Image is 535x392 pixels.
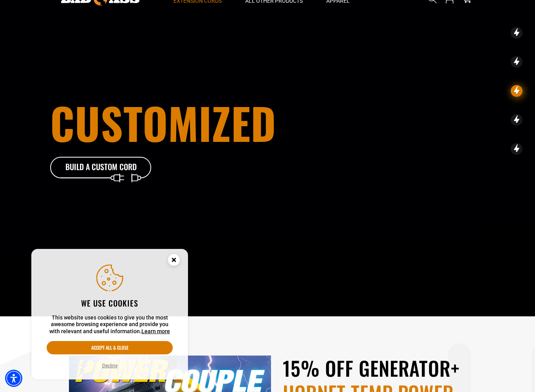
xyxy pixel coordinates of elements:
a: This website uses cookies to give you the most awesome browsing experience and provide you with r... [141,328,170,334]
h1: customized [50,101,311,144]
button: Decline [100,362,120,370]
button: Accept all & close [47,341,173,354]
aside: Cookie Consent [31,249,188,380]
button: Close this option [160,249,188,273]
h2: We use cookies [47,298,173,308]
div: Accessibility Menu [5,370,22,387]
p: This website uses cookies to give you the most awesome browsing experience and provide you with r... [47,314,173,335]
a: Build A Custom Cord [50,157,152,179]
